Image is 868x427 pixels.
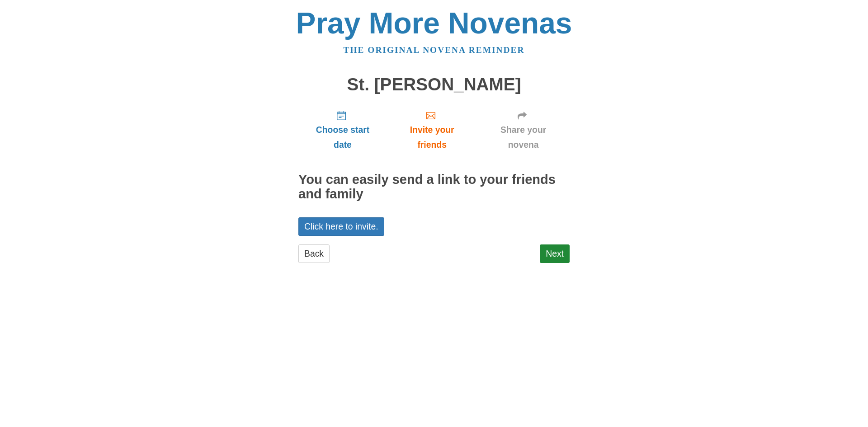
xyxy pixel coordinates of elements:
a: Pray More Novenas [296,6,572,40]
h1: St. [PERSON_NAME] [298,75,570,94]
a: Back [298,244,330,263]
h2: You can easily send a link to your friends and family [298,173,570,202]
a: Share your novena [477,103,570,157]
span: Choose start date [307,122,378,152]
span: Share your novena [486,122,561,152]
a: Invite your friends [387,103,477,157]
a: Next [540,244,570,263]
a: The original novena reminder [344,45,525,55]
a: Choose start date [298,103,387,157]
span: Invite your friends [396,122,468,152]
a: Click here to invite. [298,217,384,236]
